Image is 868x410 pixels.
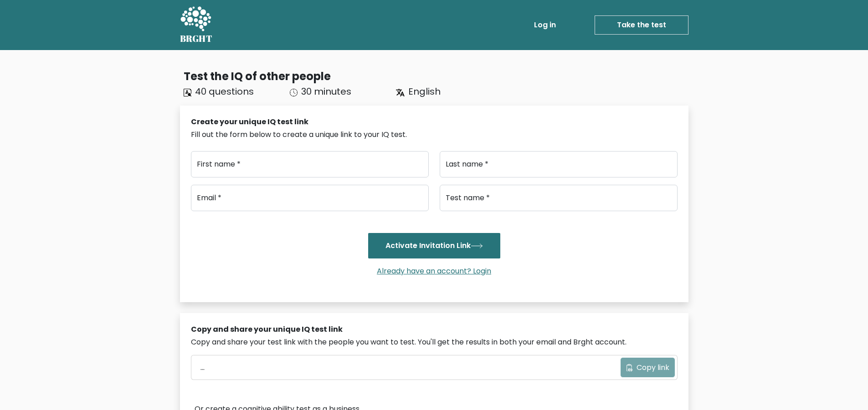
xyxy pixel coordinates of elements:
input: Test name [440,185,678,211]
div: Fill out the form below to create a unique link to your IQ test. [191,129,678,140]
input: First name [191,151,429,177]
a: Log in [530,16,560,34]
div: Test the IQ of other people [184,68,688,85]
input: Last name [440,151,678,177]
div: Copy and share your unique IQ test link [191,324,678,335]
a: BRGHT [180,4,213,46]
span: English [408,85,441,98]
button: Activate Invitation Link [368,233,500,258]
div: Copy and share your test link with the people you want to test. You'll get the results in both yo... [191,337,678,348]
span: 40 questions [195,85,254,98]
input: Email [191,185,429,211]
h5: BRGHT [180,33,213,44]
div: Create your unique IQ test link [191,116,678,127]
span: 30 minutes [301,85,351,98]
a: Take the test [595,15,688,35]
a: Already have an account? Login [373,266,495,276]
